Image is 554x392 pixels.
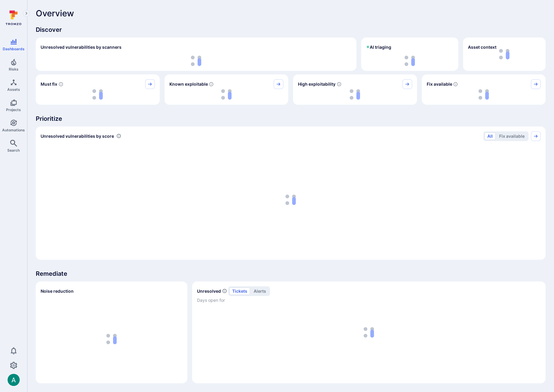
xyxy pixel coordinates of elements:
span: Known exploitable [169,81,208,87]
div: Fix available [422,74,546,105]
span: Days open for [197,297,541,303]
div: Must fix [36,74,160,105]
span: Noise reduction [41,288,74,294]
span: Discover [36,25,546,34]
span: Projects [6,107,21,112]
svg: Risk score >=40 , missed SLA [58,82,63,87]
i: Expand navigation menu [24,11,28,16]
svg: Confirmed exploitable by KEV [209,82,214,87]
span: High exploitability [298,81,335,87]
span: Search [7,148,20,153]
img: Loading... [285,195,296,205]
span: Asset context [468,44,496,50]
img: Loading... [405,56,415,66]
span: Remediate [36,269,546,278]
span: Fix available [427,81,452,87]
span: Overview [36,8,74,18]
button: alerts [251,288,269,295]
div: loading spinner [41,145,541,255]
div: loading spinner [366,56,453,66]
span: Prioritize [36,114,546,123]
img: Loading... [92,89,103,100]
span: Must fix [41,81,57,87]
div: Known exploitable [165,74,289,105]
h2: AI triaging [366,44,391,50]
img: Loading... [191,56,201,66]
span: Automations [2,128,25,132]
span: Dashboards [3,47,25,51]
span: Risks [9,67,18,71]
h2: Unresolved [197,288,221,294]
svg: EPSS score ≥ 0.7 [337,82,342,87]
div: loading spinner [41,300,182,378]
img: Loading... [221,89,232,100]
span: Unresolved vulnerabilities by score [41,133,114,139]
img: Loading... [106,334,117,344]
button: All [485,133,496,140]
span: Assets [7,87,20,92]
button: Expand navigation menu [23,10,30,17]
div: loading spinner [298,89,412,100]
img: Loading... [350,89,360,100]
div: loading spinner [41,56,352,66]
div: High exploitability [293,74,417,105]
div: Arjan Dehar [8,374,20,386]
img: Loading... [479,89,489,100]
div: Number of vulnerabilities in status 'Open' 'Triaged' and 'In process' grouped by score [116,133,121,139]
svg: Vulnerabilities with fix available [453,82,458,87]
div: loading spinner [169,89,284,100]
div: loading spinner [41,89,155,100]
button: Fix available [496,133,527,140]
img: ACg8ocLSa5mPYBaXNx3eFu_EmspyJX0laNWN7cXOFirfQ7srZveEpg=s96-c [8,374,20,386]
span: Number of unresolved items by priority and days open [222,288,227,294]
button: tickets [229,288,250,295]
div: loading spinner [427,89,541,100]
h2: Unresolved vulnerabilities by scanners [41,44,122,50]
